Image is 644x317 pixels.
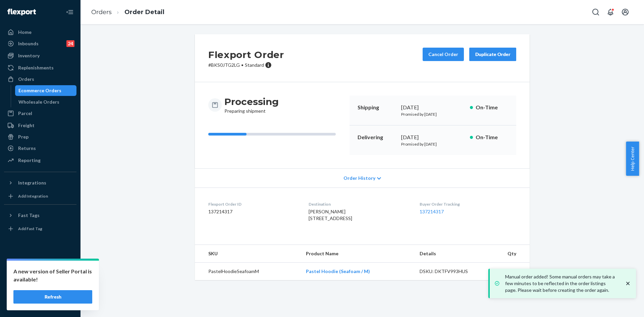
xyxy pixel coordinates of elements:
div: DSKU: DKTFV993HUS [420,268,483,275]
button: Open Search Box [589,5,602,19]
a: Reporting [4,155,76,166]
div: Freight [18,122,35,129]
div: Inventory [18,52,40,59]
button: Refresh [13,290,92,304]
dt: Buyer Order Tracking [420,201,516,207]
button: Integrations [4,177,76,188]
a: Pastel Hoodie (Seafoam / M) [306,268,370,274]
button: Open account menu [619,5,632,19]
div: Reporting [18,157,41,164]
p: A new version of Seller Portal is available! [13,267,92,283]
div: Ecommerce Orders [18,87,61,94]
p: # BKS0JTG2LG [208,62,284,68]
span: Order History [343,175,375,181]
p: Shipping [358,104,396,111]
ol: breadcrumbs [86,2,170,22]
div: Parcel [18,110,32,117]
a: Order Detail [124,8,164,16]
p: Delivering [358,134,396,141]
div: Returns [18,145,36,152]
div: Duplicate Order [475,51,511,58]
div: 24 [66,40,74,47]
td: PastelHoodieSeafoamM [195,263,301,280]
th: Product Name [301,245,414,263]
a: Inventory [4,50,76,61]
a: Inbounds24 [4,38,76,49]
a: Parcel [4,108,76,119]
dd: 137214317 [208,208,298,215]
div: Prep [18,134,29,140]
span: [PERSON_NAME] [STREET_ADDRESS] [309,209,352,221]
h3: Processing [224,96,279,108]
td: 1 [488,263,530,280]
div: Integrations [18,179,46,186]
a: Orders [91,8,112,16]
th: Details [414,245,488,263]
div: [DATE] [401,104,465,111]
dt: Destination [309,201,409,207]
button: Fast Tags [4,210,76,221]
div: Add Fast Tag [18,226,42,231]
p: Promised by [DATE] [401,141,465,147]
span: • [241,62,244,68]
img: Flexport logo [7,9,36,15]
p: On-Time [476,104,508,111]
button: Open notifications [604,5,617,19]
button: Close Navigation [63,5,76,19]
a: Talk to Support [4,275,76,286]
div: Add Integration [18,193,48,199]
div: Inbounds [18,40,39,47]
p: Promised by [DATE] [401,111,465,117]
h2: Flexport Order [208,48,284,62]
div: Wholesale Orders [18,99,59,105]
a: Replenishments [4,62,76,73]
p: Manual order added! Some manual orders may take a few minutes to be reflected in the order listin... [505,273,618,294]
a: Add Fast Tag [4,223,76,234]
a: Settings [4,264,76,275]
a: Returns [4,143,76,154]
div: Replenishments [18,64,54,71]
div: [DATE] [401,134,465,141]
svg: close toast [625,280,631,287]
div: Fast Tags [18,212,40,219]
a: Orders [4,74,76,85]
a: 137214317 [420,209,444,214]
a: Prep [4,131,76,142]
div: Orders [18,76,34,83]
span: Standard [245,62,264,68]
a: Wholesale Orders [15,97,77,107]
a: Ecommerce Orders [15,85,77,96]
a: Add Integration [4,191,76,202]
button: Cancel Order [423,48,464,61]
dt: Flexport Order ID [208,201,298,207]
th: Qty [488,245,530,263]
p: On-Time [476,134,508,141]
a: Freight [4,120,76,131]
div: Home [18,29,32,36]
th: SKU [195,245,301,263]
a: Home [4,27,76,38]
button: Duplicate Order [469,48,516,61]
div: Preparing shipment [224,96,279,114]
a: Help Center [4,287,76,298]
button: Help Center [626,142,639,176]
button: Give Feedback [4,298,76,309]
